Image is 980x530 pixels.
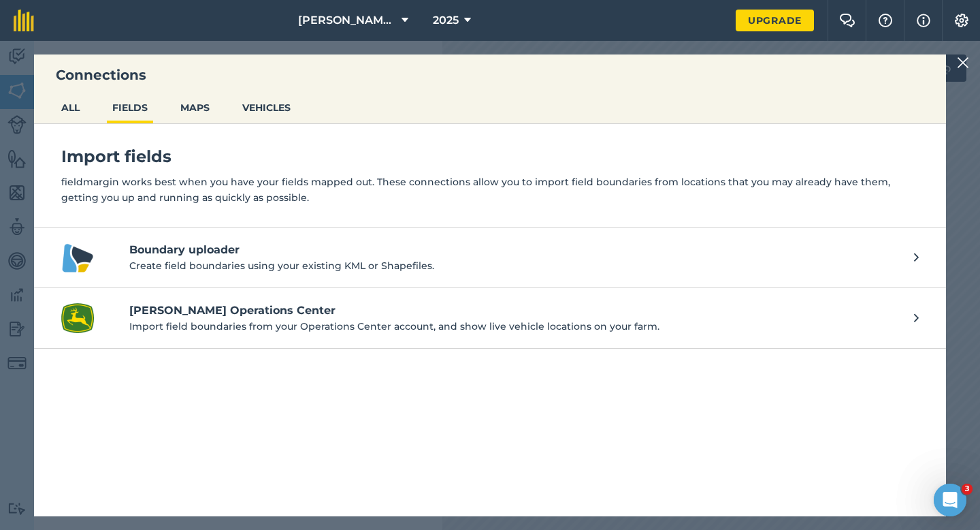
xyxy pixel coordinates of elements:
a: Boundary uploader logoBoundary uploaderCreate field boundaries using your existing KML or Shapefi... [34,228,946,288]
iframe: Intercom live chat [934,484,966,516]
button: FIELDS [107,95,153,121]
h4: Boundary uploader [129,242,900,258]
img: fieldmargin Logo [14,10,34,31]
span: 3 [962,484,973,495]
h4: Import fields [61,146,919,168]
p: Create field boundaries using your existing KML or Shapefiles. [129,258,900,273]
a: John Deere Operations Center logo[PERSON_NAME] Operations CenterImport field boundaries from your... [34,288,946,349]
button: VEHICLES [237,95,296,121]
img: A question mark icon [877,14,894,27]
span: [PERSON_NAME] & Sons [298,12,396,29]
p: Import field boundaries from your Operations Center account, and show live vehicle locations on y... [129,319,900,334]
img: John Deere Operations Center logo [61,302,94,334]
img: Two speech bubbles overlapping with the left bubble in the forefront [839,14,855,27]
button: MAPS [175,95,215,121]
p: fieldmargin works best when you have your fields mapped out. These connections allow you to impor... [61,174,919,205]
img: A cog icon [953,14,970,27]
button: ALL [56,95,85,121]
h3: Connections [34,65,946,84]
a: Upgrade [736,10,814,31]
img: svg+xml;base64,PHN2ZyB4bWxucz0iaHR0cDovL3d3dy53My5vcmcvMjAwMC9zdmciIHdpZHRoPSIyMiIgaGVpZ2h0PSIzMC... [957,54,969,71]
img: svg+xml;base64,PHN2ZyB4bWxucz0iaHR0cDovL3d3dy53My5vcmcvMjAwMC9zdmciIHdpZHRoPSIxNyIgaGVpZ2h0PSIxNy... [917,12,930,29]
span: 2025 [433,12,459,29]
img: Boundary uploader logo [61,241,94,274]
h4: [PERSON_NAME] Operations Center [129,302,900,319]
